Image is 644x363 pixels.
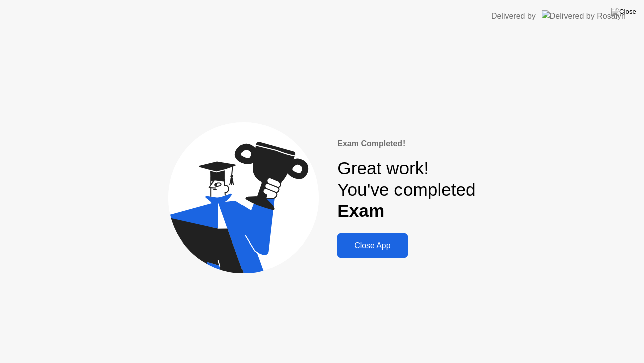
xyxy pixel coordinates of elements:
[337,158,475,222] div: Great work! You've completed
[337,201,384,220] b: Exam
[337,233,408,258] button: Close App
[337,138,475,150] div: Exam Completed!
[611,8,636,16] img: Close
[340,241,405,250] div: Close App
[542,10,626,22] img: Delivered by Rosalyn
[491,10,536,22] div: Delivered by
